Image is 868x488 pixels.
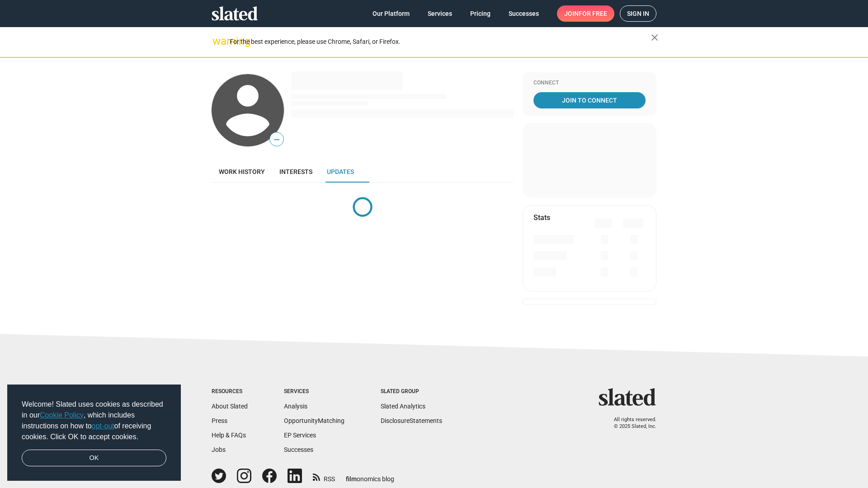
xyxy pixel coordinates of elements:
span: Welcome! Slated uses cookies as described in our , which includes instructions on how to of recei... [22,399,166,442]
a: Services [420,5,459,22]
a: RSS [313,469,335,483]
a: Analysis [284,403,307,410]
a: Interests [272,161,320,183]
div: cookieconsent [7,385,181,481]
a: Slated Analytics [381,403,425,410]
a: Help & FAQs [212,432,246,439]
mat-icon: warning [212,36,223,47]
a: About Slated [212,403,248,410]
span: Interests [279,168,312,175]
a: Cookie Policy [40,411,84,419]
div: For the best experience, please use Chrome, Safari, or Firefox. [230,36,651,48]
a: EP Services [284,432,316,439]
span: Successes [509,5,539,22]
div: Connect [533,80,646,87]
mat-card-title: Stats [533,213,550,222]
a: Sign in [620,5,656,22]
a: dismiss cookie message [22,450,166,467]
a: Join To Connect [533,92,646,108]
a: Updates [320,161,361,183]
a: OpportunityMatching [284,417,344,424]
a: Jobs [212,446,226,453]
div: Resources [212,388,248,395]
div: Slated Group [381,388,442,395]
span: Pricing [470,5,491,22]
a: Press [212,417,227,424]
mat-icon: close [649,32,660,43]
span: Sign in [627,6,649,21]
a: Joinfor free [557,5,614,22]
p: All rights reserved. © 2025 Slated, Inc. [604,417,656,430]
span: Our Platform [373,5,410,22]
a: Successes [284,446,313,453]
span: — [270,134,283,145]
span: Updates [327,168,354,175]
span: Services [428,5,452,22]
a: Pricing [463,5,498,22]
span: film [346,475,357,483]
a: DisclosureStatements [381,417,442,424]
a: opt-out [92,422,114,430]
span: Work history [219,168,265,175]
a: filmonomics blog [346,468,394,483]
div: Services [284,388,344,395]
span: Join To Connect [535,92,644,108]
a: Our Platform [365,5,417,22]
a: Work history [212,161,272,183]
span: for free [579,5,607,22]
a: Successes [501,5,546,22]
span: Join [564,5,607,22]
